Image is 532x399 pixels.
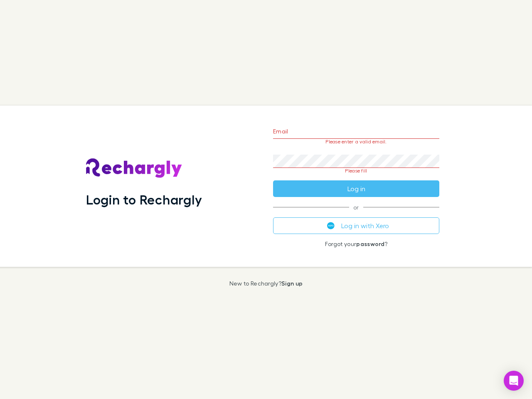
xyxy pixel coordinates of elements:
p: Please enter a valid email. [273,139,439,145]
button: Log in [273,180,439,197]
a: password [356,240,384,247]
a: Sign up [281,280,303,287]
h1: Login to Rechargly [86,192,202,207]
img: Rechargly's Logo [86,158,182,178]
p: Forgot your ? [273,241,439,247]
p: New to Rechargly? [229,280,303,287]
img: Xero's logo [327,222,335,229]
div: Open Intercom Messenger [504,371,524,391]
span: or [273,207,439,207]
button: Log in with Xero [273,217,439,234]
p: Please fill [273,168,439,174]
